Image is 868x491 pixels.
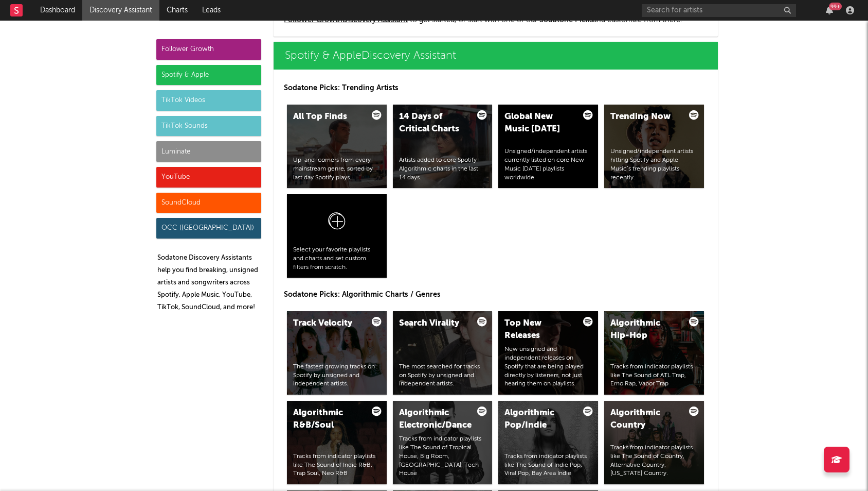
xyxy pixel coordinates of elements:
div: Luminate [156,141,261,162]
div: Tracks from indicator playlists like The Sound of Country, Alternative Country, [US_STATE] Country. [610,444,698,478]
div: Algorithmic Pop/Indie [504,407,574,432]
div: New unsigned and independent releases on Spotify that are being played directly by listeners, not... [504,345,592,388]
div: TikTok Sounds [156,116,261,137]
a: Follower GrowthDiscovery Assistant [284,16,408,24]
a: Algorithmic Electronic/DanceTracks from indicator playlists like The Sound of Tropical House, Big... [393,401,493,484]
input: Search for artists [642,4,796,17]
a: Search ViralityThe most searched for tracks on Spotify by unsigned and independent artists. [393,311,493,395]
div: Tracks from indicator playlists like The Sound of ATL Trap, Emo Rap, Vapor Trap [610,363,698,388]
div: YouTube [156,167,261,188]
p: Sodatone Picks: Algorithmic Charts / Genres [284,289,708,301]
div: All Top Finds [293,111,363,123]
a: Algorithmic CountryTracks from indicator playlists like The Sound of Country, Alternative Country... [604,401,704,484]
div: Select your favorite playlists and charts and set custom filters from scratch. [293,246,381,272]
a: All Top FindsUp-and-comers from every mainstream genre, sorted by last day Spotify plays. [287,105,387,188]
a: Global New Music [DATE]Unsigned/independent artists currently listed on core New Music [DATE] pla... [498,105,598,188]
div: SoundCloud [156,193,261,213]
div: Tracks from indicator playlists like The Sound of Indie Pop, Viral Pop, Bay Area Indie [504,452,592,478]
div: Tracks from indicator playlists like The Sound of Indie R&B, Trap Soul, Neo R&B [293,452,381,478]
p: Sodatone Picks: Trending Artists [284,82,708,94]
a: Track VelocityThe fastest growing tracks on Spotify by unsigned and independent artists. [287,311,387,395]
div: Spotify & Apple [156,65,261,86]
a: Select your favorite playlists and charts and set custom filters from scratch. [287,194,387,278]
div: Trending Now [610,111,680,123]
div: Tracks from indicator playlists like The Sound of Tropical House, Big Room, [GEOGRAPHIC_DATA], Te... [399,435,486,478]
div: TikTok Videos [156,90,261,111]
div: Top New Releases [504,317,574,342]
a: Trending NowUnsigned/independent artists hitting Spotify and Apple Music’s trending playlists rec... [604,105,704,188]
a: 14 Days of Critical ChartsArtists added to core Spotify Algorithmic charts in the last 14 days. [393,105,493,188]
div: Unsigned/independent artists currently listed on core New Music [DATE] playlists worldwide. [504,147,592,182]
a: Algorithmic Pop/IndieTracks from indicator playlists like The Sound of Indie Pop, Viral Pop, Bay ... [498,401,598,484]
div: Algorithmic Hip-Hop [610,317,680,342]
div: 99 + [829,3,842,10]
div: The most searched for tracks on Spotify by unsigned and independent artists. [399,363,486,388]
div: Follower Growth [156,39,261,60]
div: Artists added to core Spotify Algorithmic charts in the last 14 days. [399,156,486,182]
div: Up-and-comers from every mainstream genre, sorted by last day Spotify plays. [293,156,381,182]
div: Unsigned/independent artists hitting Spotify and Apple Music’s trending playlists recently. [610,147,698,182]
p: Sodatone Discovery Assistants help you find breaking, unsigned artists and songwriters across Spo... [157,252,261,314]
div: Global New Music [DATE] [504,111,574,136]
div: 14 Days of Critical Charts [399,111,469,136]
div: The fastest growing tracks on Spotify by unsigned and independent artists. [293,363,381,388]
div: Algorithmic R&B/Soul [293,407,363,432]
div: Search Virality [399,317,469,330]
button: 99+ [826,6,833,14]
span: Sodatone Picks [539,16,593,24]
a: Algorithmic Hip-HopTracks from indicator playlists like The Sound of ATL Trap, Emo Rap, Vapor Trap [604,311,704,395]
div: OCC ([GEOGRAPHIC_DATA]) [156,218,261,239]
div: Algorithmic Electronic/Dance [399,407,469,432]
a: Spotify & AppleDiscovery Assistant [274,42,718,70]
div: Algorithmic Country [610,407,680,432]
a: Top New ReleasesNew unsigned and independent releases on Spotify that are being played directly b... [498,311,598,395]
a: Algorithmic R&B/SoulTracks from indicator playlists like The Sound of Indie R&B, Trap Soul, Neo R&B [287,401,387,484]
div: Track Velocity [293,317,363,330]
